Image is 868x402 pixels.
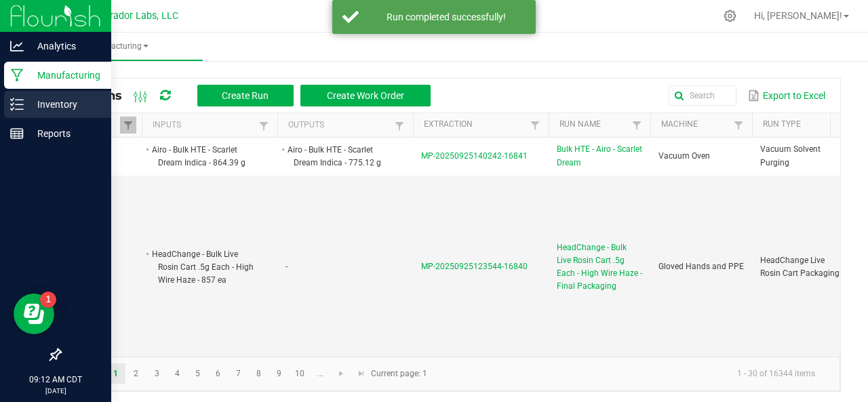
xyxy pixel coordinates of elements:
a: Page 2 [126,363,146,384]
p: 09:12 AM CDT [6,374,105,386]
p: Inventory [24,96,105,113]
p: [DATE] [6,386,105,396]
a: Page 11 [311,363,330,384]
a: Filter [256,117,272,134]
button: Create Work Order [300,85,431,106]
a: Run TypeSortable [763,119,831,130]
p: Reports [24,125,105,142]
span: Go to the next page [336,368,347,379]
a: Filter [730,117,747,134]
a: Manufacturing [33,33,203,61]
span: MP-20250925140242-16841 [421,151,528,161]
span: Manufacturing [33,41,203,52]
inline-svg: Reports [10,127,24,140]
a: Page 9 [269,363,289,384]
span: Create Run [222,90,269,101]
span: Create Work Order [327,90,404,101]
button: Export to Excel [745,84,829,107]
span: Vacuum Oven [658,151,710,161]
iframe: Resource center [14,294,54,334]
kendo-pager: Current page: 1 [60,357,840,391]
span: Gloved Hands and PPE [658,262,744,271]
span: Bulk HTE - Airo - Scarlet Dream [557,143,642,169]
li: Airo - Bulk HTE - Scarlet Dream Indica - 864.39 g [150,143,257,169]
th: Outputs [277,113,413,138]
span: Go to the last page [356,368,367,379]
a: Page 4 [167,363,187,384]
a: Run NameSortable [559,119,628,130]
input: Search [669,85,736,106]
a: Filter [120,117,136,134]
p: Analytics [24,38,105,54]
span: Curador Labs, LLC [98,10,178,22]
td: - [277,176,413,359]
inline-svg: Analytics [10,39,24,53]
a: Filter [527,117,543,134]
li: HeadChange - Bulk Live Rosin Cart .5g Each - High Wire Haze - 857 ea [150,247,257,287]
iframe: Resource center unread badge [40,292,56,308]
span: Vacuum Solvent Purging [760,144,821,167]
th: Inputs [142,113,277,138]
div: All Runs [71,84,441,107]
a: Page 8 [249,363,269,384]
a: Filter [391,117,408,134]
a: Page 6 [208,363,228,384]
a: Page 5 [188,363,208,384]
kendo-pager-info: 1 - 30 of 16344 items [435,363,826,385]
li: Airo - Bulk HTE - Scarlet Dream Indica - 775.12 g [285,143,393,169]
span: MP-20250925123544-16840 [421,262,528,271]
div: Run completed successfully! [366,10,526,24]
a: Page 7 [229,363,248,384]
span: Hi, [PERSON_NAME]! [754,10,842,21]
inline-svg: Inventory [10,98,24,111]
a: Page 3 [147,363,167,384]
a: ExtractionSortable [424,119,526,130]
a: Filter [629,117,645,134]
a: Go to the next page [332,363,351,384]
span: HeadChange - Bulk Live Rosin Cart .5g Each - High Wire Haze - Final Packaging [557,241,642,294]
a: MachineSortable [661,119,730,130]
button: Create Run [197,85,294,106]
a: Page 10 [290,363,310,384]
span: HeadChange Live Rosin Cart Packaging [760,256,840,278]
inline-svg: Manufacturing [10,68,24,82]
p: Manufacturing [24,67,105,83]
a: Go to the last page [351,363,371,384]
div: Manage settings [722,9,738,22]
a: Page 1 [106,363,125,384]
